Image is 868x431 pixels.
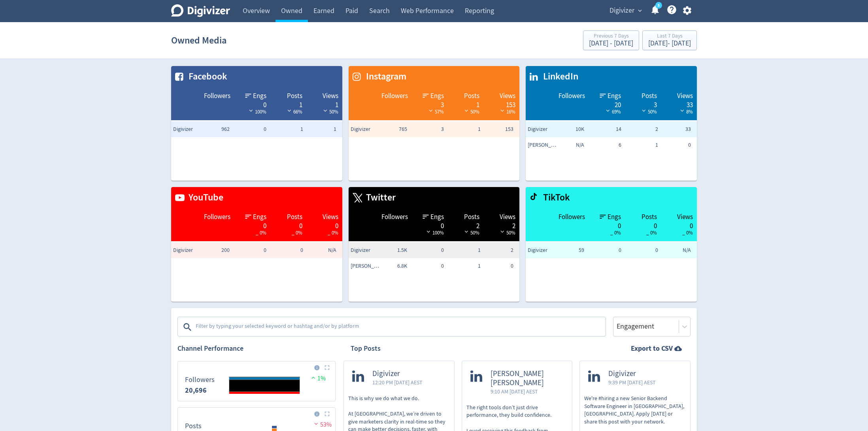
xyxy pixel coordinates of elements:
[452,100,480,107] div: 1
[629,221,657,228] div: 0
[171,28,226,53] h1: Owned Media
[462,108,470,113] img: negative-performance-white.svg
[185,422,202,431] dt: Posts
[173,125,205,133] span: Digivizer
[247,108,266,115] span: 100%
[678,108,686,113] img: negative-performance-white.svg
[381,91,408,101] span: Followers
[462,229,479,236] span: 50%
[171,66,342,181] table: customized table
[430,91,444,101] span: Engs
[427,108,435,113] img: negative-performance-white.svg
[446,242,483,258] td: 1
[268,242,305,258] td: 0
[372,121,409,137] td: 765
[430,212,444,222] span: Engs
[287,212,302,222] span: Posts
[305,121,342,137] td: 1
[586,242,623,258] td: 0
[462,108,479,115] span: 50%
[321,108,338,115] span: 50%
[642,30,697,50] button: Last 7 Days[DATE]- [DATE]
[409,121,446,137] td: 3
[629,100,657,107] div: 3
[292,229,302,236] span: _ 0%
[181,365,332,398] svg: Followers 20,696
[285,108,302,115] span: 66%
[321,108,329,113] img: negative-performance-white.svg
[500,91,515,101] span: Views
[608,212,621,222] span: Engs
[425,229,432,234] img: negative-performance-white.svg
[238,221,266,228] div: 0
[232,242,268,258] td: 0
[593,221,621,228] div: 0
[325,411,330,416] img: Placeholder
[677,212,693,222] span: Views
[253,91,266,101] span: Engs
[310,100,338,107] div: 1
[425,229,444,236] span: 100%
[655,2,662,9] a: 5
[362,191,396,204] span: Twitter
[351,344,381,353] h2: Top Posts
[309,374,326,382] span: 1%
[500,212,515,222] span: Views
[658,3,660,8] text: 5
[631,344,673,353] strong: Export to CSV
[185,70,227,83] span: Facebook
[526,66,697,181] table: customized table
[274,100,302,107] div: 1
[185,375,215,384] dt: Followers
[559,212,585,222] span: Followers
[372,242,409,258] td: 1.5K
[232,121,268,137] td: 0
[528,125,559,133] span: Digivizer
[312,421,332,429] span: 53%
[349,66,520,181] table: customized table
[623,137,660,153] td: 1
[539,191,570,204] span: TikTok
[648,33,691,40] div: Last 7 Days
[610,229,621,236] span: _ 0%
[204,91,230,101] span: Followers
[608,91,621,101] span: Engs
[648,40,691,47] div: [DATE] - [DATE]
[586,121,623,137] td: 14
[446,258,483,274] td: 1
[539,70,578,83] span: LinkedIn
[678,108,693,115] span: 8%
[607,4,644,17] button: Digivizer
[589,33,633,40] div: Previous 7 Days
[665,100,693,107] div: 33
[238,100,266,107] div: 0
[204,212,230,222] span: Followers
[464,91,479,101] span: Posts
[584,395,686,425] p: We're #hiring a new Senior Backend Software Engineer in [GEOGRAPHIC_DATA], [GEOGRAPHIC_DATA]. App...
[328,229,338,236] span: _ 0%
[487,221,515,228] div: 2
[351,262,382,270] span: Emma Lo Russo
[416,221,444,228] div: 0
[640,108,657,115] span: 50%
[609,4,634,17] span: Digivizer
[660,121,697,137] td: 33
[372,369,423,378] span: Digivizer
[349,187,520,302] table: customized table
[682,229,693,236] span: _ 0%
[528,246,559,254] span: Digivizer
[323,91,338,101] span: Views
[247,108,255,113] img: negative-performance-white.svg
[498,229,506,234] img: negative-performance-white.svg
[498,108,515,115] span: 16%
[372,258,409,274] td: 6.8K
[498,229,515,236] span: 50%
[526,187,697,302] table: customized table
[323,212,338,222] span: Views
[642,91,657,101] span: Posts
[483,121,519,137] td: 153
[549,137,586,153] td: N/A
[171,187,342,302] table: customized table
[491,388,564,395] span: 9:10 AM [DATE] AEST
[409,258,446,274] td: 0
